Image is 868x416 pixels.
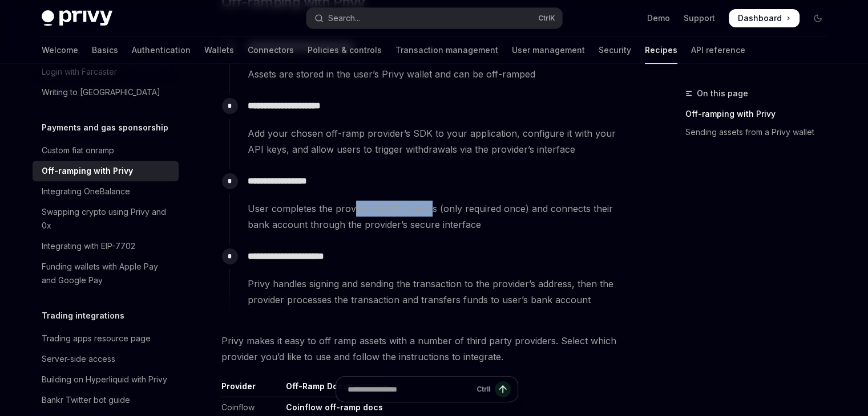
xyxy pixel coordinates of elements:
[809,9,827,27] button: Toggle dark mode
[685,123,836,141] a: Sending assets from a Privy wallet
[42,239,135,253] div: Integrating with EIP-7702
[42,121,168,134] h5: Payments and gas sponsorship
[221,333,633,365] span: Privy makes it easy to off ramp assets with a number of third party providers. Select which provi...
[42,144,114,157] div: Custom fiat onramp
[512,36,585,64] a: User management
[538,14,555,23] span: Ctrl K
[42,332,151,345] div: Trading apps resource page
[33,390,179,410] a: Bankr Twitter bot guide
[691,36,745,64] a: API reference
[132,36,191,64] a: Authentication
[33,369,179,390] a: Building on Hyperliquid with Privy
[248,66,632,82] span: Assets are stored in the user’s Privy wallet and can be off-ramped
[42,164,133,178] div: Off-ramping with Privy
[42,185,130,198] div: Integrating OneBalance
[42,373,167,386] div: Building on Hyperliquid with Privy
[42,309,124,323] h5: Trading integrations
[92,36,118,64] a: Basics
[42,85,160,99] div: Writing to [GEOGRAPHIC_DATA]
[248,36,294,64] a: Connectors
[645,36,677,64] a: Recipes
[33,140,179,161] a: Custom fiat onramp
[697,87,748,100] span: On this page
[348,377,472,402] input: Ask a question...
[248,201,632,233] span: User completes the provider’s KYC process (only required once) and connects their bank account th...
[42,260,172,287] div: Funding wallets with Apple Pay and Google Pay
[42,393,130,407] div: Bankr Twitter bot guide
[729,9,800,27] a: Dashboard
[684,13,715,24] a: Support
[33,236,179,256] a: Integrating with EIP-7702
[33,181,179,202] a: Integrating OneBalance
[599,36,631,64] a: Security
[42,205,172,233] div: Swapping crypto using Privy and 0x
[33,161,179,181] a: Off-ramping with Privy
[33,202,179,236] a: Swapping crypto using Privy and 0x
[33,82,179,103] a: Writing to [GEOGRAPHIC_DATA]
[204,36,234,64] a: Wallets
[308,36,382,64] a: Policies & controls
[42,10,112,26] img: dark logo
[33,328,179,349] a: Trading apps resource page
[42,352,115,366] div: Server-side access
[685,105,836,123] a: Off-ramping with Privy
[248,125,632,157] span: Add your chosen off-ramp provider’s SDK to your application, configure it with your API keys, and...
[647,13,670,24] a: Demo
[495,381,511,397] button: Send message
[738,13,782,24] span: Dashboard
[395,36,498,64] a: Transaction management
[328,11,360,25] div: Search...
[42,36,78,64] a: Welcome
[33,256,179,291] a: Funding wallets with Apple Pay and Google Pay
[33,349,179,369] a: Server-side access
[248,276,632,308] span: Privy handles signing and sending the transaction to the provider’s address, then the provider pr...
[306,8,562,28] button: Open search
